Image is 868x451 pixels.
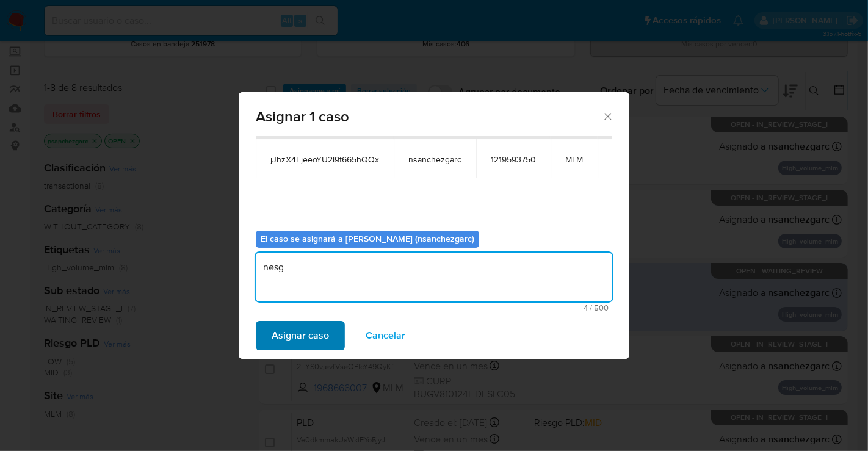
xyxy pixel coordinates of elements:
span: Asignar caso [272,322,329,349]
textarea: nesg [256,253,612,301]
span: 1219593750 [491,154,536,165]
button: Cerrar ventana [602,110,613,121]
span: Cancelar [366,322,405,349]
b: El caso se asignará a [PERSON_NAME] (nsanchezgarc) [261,233,474,245]
button: Cancelar [350,321,421,350]
span: Máximo 500 caracteres [259,304,609,312]
button: Asignar caso [256,321,345,350]
span: jJhzX4EjeeoYU2l9t665hQQx [270,154,379,165]
span: Asignar 1 caso [256,109,602,124]
span: nsanchezgarc [408,154,461,165]
div: assign-modal [239,92,629,359]
span: MLM [565,154,583,165]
